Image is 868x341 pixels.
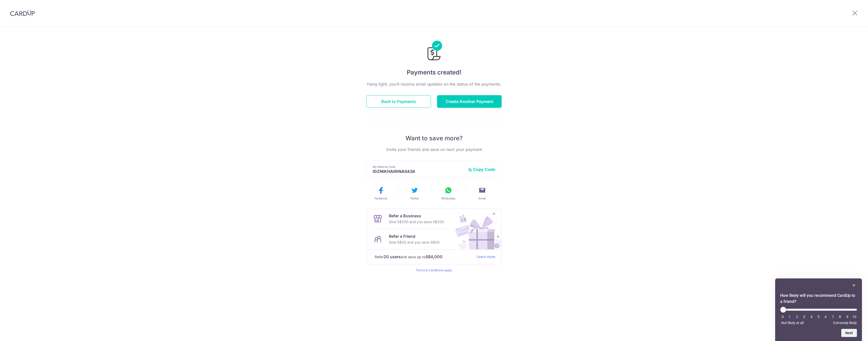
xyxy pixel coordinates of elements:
strong: 20 users [384,254,401,260]
div: How likely will you recommend CardUp to a friend? Select an option from 0 to 10, with 0 being Not... [780,307,857,325]
img: CardUp [10,10,35,16]
button: Back to Payments [366,95,431,108]
li: 5 [816,315,821,319]
h2: How likely will you recommend CardUp to a friend? Select an option from 0 to 10, with 0 being Not... [780,293,857,305]
li: 7 [830,315,835,319]
li: 2 [795,315,800,319]
button: Twitter [400,186,429,200]
li: 0 [780,315,785,319]
p: Hang tight, you’ll receive email updates on the status of the payments. [366,81,502,87]
div: How likely will you recommend CardUp to a friend? Select an option from 0 to 10, with 0 being Not... [780,282,857,337]
a: Terms & Conditions apply [416,268,452,272]
strong: S$4,000 [425,254,443,260]
li: 8 [837,315,843,319]
p: Give S$30 and you save S$30 [389,239,440,245]
p: IDZNIKHAIRINAS438 [373,169,464,174]
span: Email [479,196,486,200]
li: 9 [845,315,850,319]
img: Refer [450,209,501,249]
button: Hide survey [851,282,857,288]
button: Facebook [366,186,396,200]
p: Want to save more? [366,134,502,142]
button: Create Another Payment [437,95,502,108]
p: Refer and save up to [375,254,473,260]
p: Invite your friends and save on next your payment [366,146,502,152]
span: Twitter [410,196,419,200]
button: WhatsApp [433,186,463,200]
span: Extremely likely [833,321,857,325]
button: Email [467,186,497,200]
button: Copy Code [468,167,495,172]
a: Learn more [477,254,495,260]
img: Payments [426,41,442,62]
h4: Payments created! [366,68,502,77]
li: 6 [823,315,828,319]
li: 1 [787,315,792,319]
li: 4 [809,315,814,319]
span: WhatsApp [441,196,455,200]
span: Not likely at all [781,321,804,325]
li: 10 [852,315,857,319]
p: Refer a Friend [389,233,440,239]
button: Next question [841,329,857,337]
p: Refer a Business [389,213,444,219]
p: My Referral Code [373,165,464,169]
p: Give S$200 and you save S$200 [389,219,444,225]
li: 3 [802,315,807,319]
span: Facebook [374,196,387,200]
